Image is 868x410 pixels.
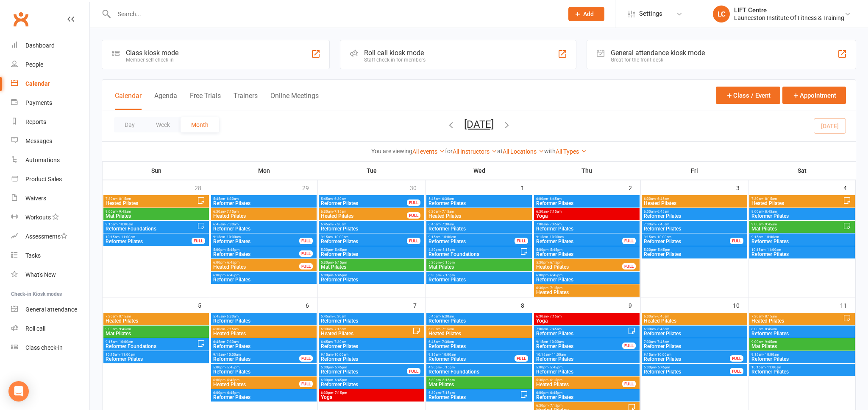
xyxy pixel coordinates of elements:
[320,318,423,323] span: Reformer Pilates
[225,210,239,213] span: - 7:15am
[536,315,638,318] span: 6:30am
[730,238,743,244] div: FULL
[213,318,315,323] span: Reformer Pilates
[428,277,530,282] span: Reformer Pilates
[734,14,844,22] div: Launceston Institute Of Fitness & Training
[154,92,177,110] button: Agenda
[441,261,455,264] span: - 6:15pm
[320,331,412,336] span: Heated Pilates
[643,327,746,331] span: 6:00am
[428,318,530,323] span: Reformer Pilates
[428,353,515,357] span: 9:15am
[763,235,779,239] span: - 10:00am
[412,148,445,155] a: All events
[25,80,50,87] div: Calendar
[643,239,730,244] span: Reformer Pilates
[548,273,562,277] span: - 6:45pm
[105,213,207,219] span: Mat Pilates
[10,8,31,30] a: Clubworx
[763,340,777,344] span: - 9:45am
[763,222,777,226] span: - 9:45am
[428,213,530,219] span: Heated Pilates
[192,238,205,244] div: FULL
[320,261,423,264] span: 5:30pm
[643,318,746,323] span: Heated Pilates
[213,201,315,206] span: Reformer Pilates
[11,93,89,112] a: Payments
[426,162,533,180] th: Wed
[782,87,846,104] button: Appointment
[320,327,412,331] span: 6:30am
[318,162,426,180] th: Tue
[213,327,315,331] span: 6:30am
[105,327,207,331] span: 9:00am
[11,151,89,170] a: Automations
[11,132,89,151] a: Messages
[763,210,777,213] span: - 8:45am
[736,180,748,194] div: 3
[536,222,638,226] span: 7:00am
[643,222,746,226] span: 7:00am
[225,248,239,252] span: - 5:45pm
[643,331,746,336] span: Reformer Pilates
[105,210,207,213] span: 9:00am
[333,273,347,277] span: - 6:45pm
[536,353,638,357] span: 10:15am
[751,318,843,323] span: Heated Pilates
[407,199,420,206] div: FULL
[641,162,748,180] th: Fri
[521,298,533,312] div: 8
[213,340,315,344] span: 6:45am
[536,252,638,257] span: Reformer Pilates
[643,210,746,213] span: 6:00am
[105,197,197,201] span: 7:30am
[320,213,407,219] span: Heated Pilates
[536,239,623,244] span: Reformer Pilates
[656,235,671,239] span: - 10:00am
[440,235,456,239] span: - 10:00am
[320,235,407,239] span: 9:15am
[120,353,135,357] span: - 11:00am
[536,290,638,295] span: Heated Pilates
[428,239,515,244] span: Reformer Pilates
[364,49,426,57] div: Roll call kiosk mode
[225,261,239,264] span: - 6:45pm
[105,235,192,239] span: 10:15am
[11,300,89,319] a: General attendance kiosk mode
[320,273,423,277] span: 6:00pm
[320,315,423,318] span: 5:45am
[320,197,407,201] span: 5:45am
[105,344,197,349] span: Reformer Foundations
[11,265,89,284] a: What's New
[428,210,530,213] span: 6:30am
[225,327,239,331] span: - 7:15am
[320,277,423,282] span: Reformer Pilates
[8,381,29,402] div: Open Intercom Messenger
[751,344,853,349] span: Mat Pilates
[536,226,638,231] span: Reformer Pilates
[441,273,455,277] span: - 7:15pm
[536,318,638,323] span: Yoga
[733,298,748,312] div: 10
[333,248,347,252] span: - 5:45pm
[428,248,520,252] span: 4:30pm
[213,331,315,336] span: Heated Pilates
[643,248,746,252] span: 5:00pm
[190,92,221,110] button: Free Trials
[117,315,131,318] span: - 8:15am
[25,176,62,183] div: Product Sales
[25,325,45,332] div: Roll call
[333,235,348,239] span: - 10:00am
[117,210,131,213] span: - 9:45am
[413,298,425,312] div: 7
[536,201,638,206] span: Reformer Pilates
[548,315,562,318] span: - 7:15am
[364,57,426,63] div: Staff check-in for members
[105,331,207,336] span: Mat Pilates
[299,250,313,257] div: FULL
[763,327,777,331] span: - 8:45am
[213,315,315,318] span: 5:45am
[656,210,669,213] span: - 6:45am
[105,318,207,323] span: Heated Pilates
[440,197,454,201] span: - 6:30am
